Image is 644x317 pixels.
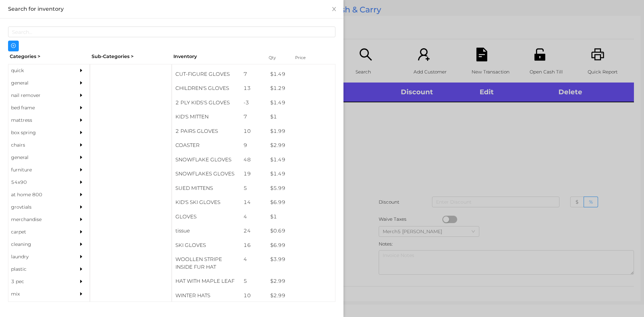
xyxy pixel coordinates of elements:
[90,51,172,62] div: Sub-Categories >
[79,130,84,135] i: icon: caret-right
[79,279,84,284] i: icon: caret-right
[240,153,267,167] div: 48
[240,288,267,303] div: 10
[172,138,240,153] div: COASTER
[79,292,84,296] i: icon: caret-right
[172,167,240,181] div: SNOWFLAKES GLOVES
[240,252,267,267] div: 4
[79,205,84,209] i: icon: caret-right
[79,143,84,147] i: icon: caret-right
[267,124,335,139] div: $ 1.99
[79,180,84,184] i: icon: caret-right
[8,226,69,238] div: carpet
[8,5,335,13] div: Search for inventory
[8,201,69,213] div: grovtials
[240,195,267,210] div: 14
[240,274,267,288] div: 5
[8,27,335,37] input: Search...
[267,195,335,210] div: $ 6.99
[8,300,69,313] div: appliances
[79,217,84,222] i: icon: caret-right
[172,96,240,110] div: 2 PLY KIDS'S GLOVES
[79,155,84,160] i: icon: caret-right
[172,252,240,274] div: WOOLLEN STRIPE INSIDE FUR HAT
[79,267,84,271] i: icon: caret-right
[8,263,69,275] div: plastic
[172,210,240,224] div: GLOVES
[267,274,335,288] div: $ 2.99
[8,176,69,189] div: 54x90
[79,242,84,247] i: icon: caret-right
[267,238,335,253] div: $ 6.99
[267,252,335,267] div: $ 3.99
[8,151,69,164] div: general
[8,238,69,251] div: cleaning
[8,51,90,62] div: Categories >
[267,67,335,82] div: $ 1.49
[240,167,267,181] div: 19
[240,210,267,224] div: 4
[173,53,260,60] div: Inventory
[240,238,267,253] div: 16
[8,41,19,51] button: icon: plus-circle
[79,93,84,98] i: icon: caret-right
[267,96,335,110] div: $ 1.49
[240,138,267,153] div: 9
[8,77,69,89] div: general
[8,139,69,151] div: chairs
[79,167,84,172] i: icon: caret-right
[267,288,335,303] div: $ 2.99
[79,105,84,110] i: icon: caret-right
[240,224,267,238] div: 24
[267,167,335,181] div: $ 1.49
[172,181,240,196] div: SUED MITTENS
[267,181,335,196] div: $ 5.99
[267,224,335,238] div: $ 0.69
[172,110,240,124] div: KID'S MITTEN
[8,213,69,226] div: merchandise
[8,126,69,139] div: box spring
[240,124,267,139] div: 10
[8,288,69,300] div: mix
[172,224,240,238] div: tissue
[8,102,69,114] div: bed frame
[267,138,335,153] div: $ 2.99
[267,210,335,224] div: $ 1
[240,96,267,110] div: -3
[172,288,240,303] div: WINTER HATS
[79,254,84,259] i: icon: caret-right
[8,89,69,102] div: nail remover
[172,124,240,139] div: 2 PAIRS GLOVES
[240,181,267,196] div: 5
[331,6,337,12] i: icon: close
[240,110,267,124] div: 7
[172,67,240,82] div: CUT-FIGURE GLOVES
[240,67,267,82] div: 7
[172,274,240,288] div: HAT WITH MAPLE LEAF
[172,195,240,210] div: KID'S SKI GLOVES
[79,81,84,85] i: icon: caret-right
[79,229,84,234] i: icon: caret-right
[267,81,335,96] div: $ 1.29
[8,251,69,263] div: laundry
[240,81,267,96] div: 13
[79,68,84,73] i: icon: caret-right
[172,81,240,96] div: CHILDREN'S GLOVES
[8,164,69,176] div: furniture
[172,153,240,167] div: SNOWFLAKE GLOVES
[79,118,84,122] i: icon: caret-right
[267,53,287,62] div: Qty
[79,192,84,197] i: icon: caret-right
[8,64,69,77] div: quick
[267,153,335,167] div: $ 1.49
[8,275,69,288] div: 3 pec
[8,114,69,126] div: mattress
[267,110,335,124] div: $ 1
[172,238,240,253] div: SKI GLOVES
[8,189,69,201] div: at home 800
[293,53,320,62] div: Price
